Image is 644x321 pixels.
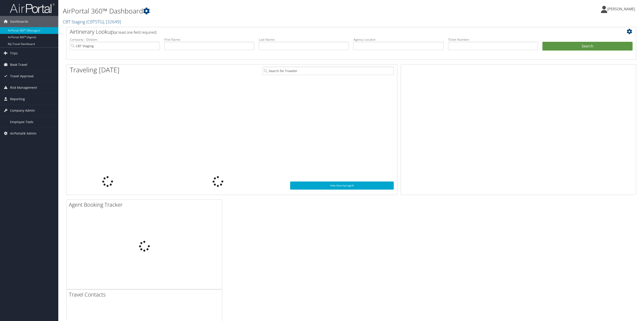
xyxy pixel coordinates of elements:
span: Reporting [10,93,25,105]
span: Book Travel [10,59,27,70]
label: Last Name: [259,37,349,42]
a: [PERSON_NAME] [601,2,640,16]
h1: AirPortal 360™ Dashboard [63,6,447,16]
label: First Name: [164,37,255,42]
img: airportal-logo.png [10,3,55,13]
span: AirPortal® Admin [10,128,37,139]
span: Employee Tools [10,116,33,128]
h2: Agent Booking Tracker [69,201,222,208]
span: Dashboards [10,16,28,27]
span: ( CBTSTG ) [86,19,104,25]
label: Agency Locator: [353,37,444,42]
span: Risk Management [10,82,37,93]
span: Travel Approval [10,71,34,82]
span: , [ 32649 ] [104,19,121,25]
a: View SecurityLogic® [290,182,394,190]
a: CBT Staging [63,19,121,25]
span: (at least one field required) [114,30,157,35]
span: Company Admin [10,105,35,116]
button: Search [542,42,633,51]
input: Search for Traveler [263,67,394,75]
span: Trips [10,48,18,59]
h2: Airtinerary Lookup [70,28,585,35]
label: Company - Division: [70,37,160,42]
label: Ticket Number: [448,37,538,42]
h1: Traveling [DATE] [70,65,120,75]
span: [PERSON_NAME] [607,7,635,11]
